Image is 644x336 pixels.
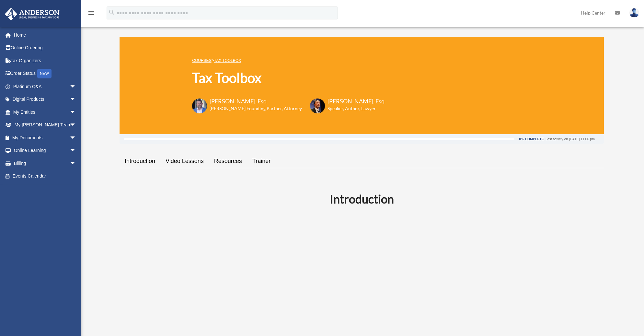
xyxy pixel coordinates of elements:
[123,191,600,207] h2: Introduction
[70,80,83,93] span: arrow_drop_down
[70,119,83,132] span: arrow_drop_down
[70,144,83,157] span: arrow_drop_down
[5,80,86,93] a: Platinum Q&Aarrow_drop_down
[247,152,276,170] a: Trainer
[5,144,86,157] a: Online Learningarrow_drop_down
[5,54,86,67] a: Tax Organizers
[70,131,83,145] span: arrow_drop_down
[87,9,95,17] i: menu
[519,137,544,141] div: 0% Complete
[5,157,86,170] a: Billingarrow_drop_down
[209,152,247,170] a: Resources
[5,106,86,119] a: My Entitiesarrow_drop_down
[310,98,325,113] img: Scott-Estill-Headshot.png
[5,67,86,80] a: Order StatusNEW
[5,119,86,132] a: My [PERSON_NAME] Teamarrow_drop_down
[5,93,86,106] a: Digital Productsarrow_drop_down
[5,170,86,183] a: Events Calendar
[37,69,52,78] div: NEW
[70,93,83,106] span: arrow_drop_down
[87,11,95,17] a: menu
[70,106,83,119] span: arrow_drop_down
[5,131,86,144] a: My Documentsarrow_drop_down
[3,8,62,20] img: Anderson Advisors Platinum Portal
[192,68,386,87] h1: Tax Toolbox
[192,56,386,64] p: >
[629,8,639,17] img: User Pic
[192,98,207,113] img: Toby-circle-head.png
[160,152,209,170] a: Video Lessons
[120,152,160,170] a: Introduction
[210,97,302,105] h3: [PERSON_NAME], Esq.
[210,105,302,112] h6: [PERSON_NAME] Founding Partner, Attorney
[192,58,211,63] a: COURSES
[214,58,241,63] a: Tax Toolbox
[70,157,83,170] span: arrow_drop_down
[5,41,86,54] a: Online Ordering
[328,97,386,105] h3: [PERSON_NAME], Esq.
[108,9,115,16] i: search
[5,29,86,41] a: Home
[546,137,595,141] div: Last activity on [DATE] 11:06 pm
[328,105,378,112] h6: Speaker, Author, Lawyer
